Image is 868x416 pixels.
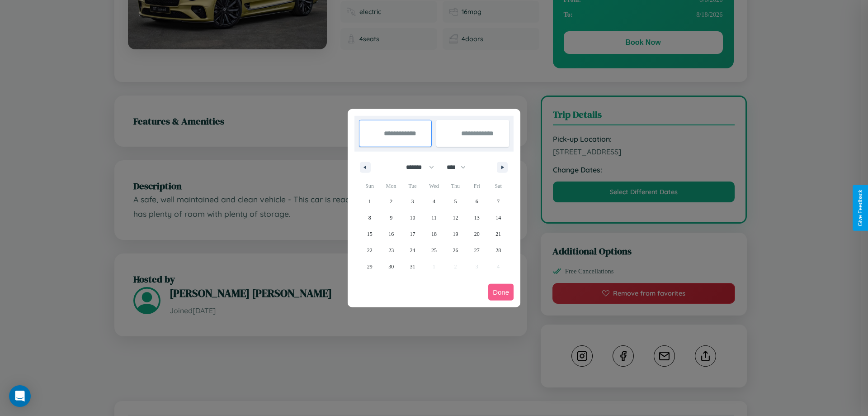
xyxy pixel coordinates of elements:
span: Sat [488,179,509,193]
button: 18 [423,226,444,242]
button: 17 [402,226,423,242]
span: Thu [445,179,466,193]
span: Tue [402,179,423,193]
button: 30 [380,258,401,275]
button: 10 [402,210,423,226]
span: Fri [466,179,487,193]
button: 2 [380,193,401,210]
span: 19 [453,226,458,242]
button: 19 [445,226,466,242]
button: 6 [466,193,487,210]
button: 21 [488,226,509,242]
span: 18 [431,226,437,242]
button: 5 [445,193,466,210]
div: Give Feedback [857,190,863,226]
span: 2 [390,193,392,210]
span: 28 [495,242,501,258]
span: 24 [410,242,415,258]
span: 10 [410,210,415,226]
span: 29 [367,258,373,275]
button: 20 [466,226,487,242]
button: 28 [488,242,509,258]
span: 22 [367,242,373,258]
button: 26 [445,242,466,258]
span: 14 [495,210,501,226]
button: 15 [359,226,380,242]
span: 6 [476,193,478,210]
span: 26 [453,242,458,258]
span: 3 [411,193,414,210]
span: 30 [388,258,394,275]
button: 8 [359,210,380,226]
button: Done [488,284,514,301]
button: 23 [380,242,401,258]
button: 31 [402,258,423,275]
button: 3 [402,193,423,210]
button: 9 [380,210,401,226]
button: 12 [445,210,466,226]
button: 27 [466,242,487,258]
span: 31 [410,258,415,275]
button: 14 [488,210,509,226]
span: Sun [359,179,380,193]
button: 29 [359,258,380,275]
span: Wed [423,179,444,193]
span: 13 [474,210,480,226]
button: 16 [380,226,401,242]
span: 23 [388,242,394,258]
span: 21 [495,226,501,242]
span: 25 [431,242,437,258]
button: 11 [423,210,444,226]
button: 13 [466,210,487,226]
span: 16 [388,226,394,242]
span: 4 [433,193,435,210]
span: 27 [474,242,480,258]
button: 4 [423,193,444,210]
span: Mon [380,179,401,193]
button: 25 [423,242,444,258]
button: 24 [402,242,423,258]
span: 17 [410,226,415,242]
div: Open Intercom Messenger [9,385,31,407]
span: 11 [431,210,437,226]
button: 22 [359,242,380,258]
button: 1 [359,193,380,210]
span: 12 [453,210,458,226]
span: 5 [454,193,457,210]
span: 15 [367,226,373,242]
button: 7 [488,193,509,210]
span: 20 [474,226,480,242]
span: 7 [497,193,500,210]
span: 8 [368,210,371,226]
span: 1 [368,193,371,210]
span: 9 [390,210,392,226]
